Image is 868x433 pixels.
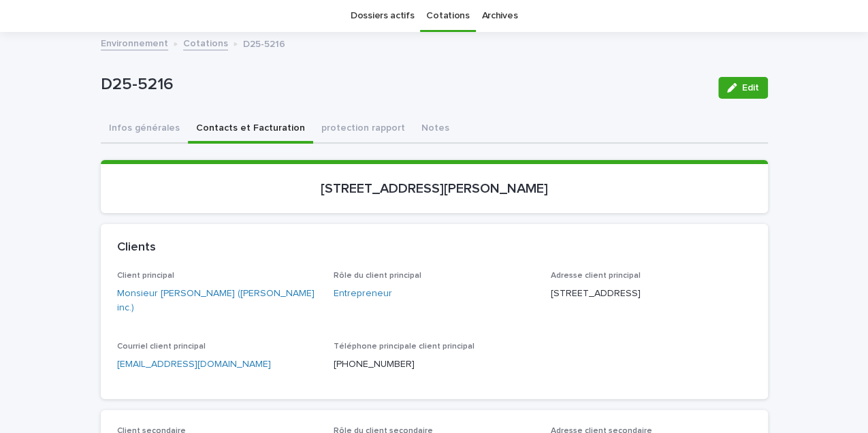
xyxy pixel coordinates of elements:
span: Rôle du client principal [334,272,421,280]
a: Environnement [101,35,168,50]
button: Contacts et Facturation [188,115,313,144]
button: protection rapport [313,115,413,144]
a: Entrepreneur [334,287,392,301]
p: [PHONE_NUMBER] [334,357,534,372]
p: [STREET_ADDRESS][PERSON_NAME] [117,180,752,197]
button: Infos générales [101,115,188,144]
span: Téléphone principale client principal [334,342,475,351]
p: D25-5216 [243,35,285,50]
h2: Clients [117,240,156,255]
a: [EMAIL_ADDRESS][DOMAIN_NAME] [117,359,271,369]
a: Monsieur [PERSON_NAME] ([PERSON_NAME] inc.) [117,287,318,315]
p: D25-5216 [101,75,707,95]
span: Adresse client principal [551,272,641,280]
span: Courriel client principal [117,342,206,351]
button: Edit [718,77,768,99]
p: [STREET_ADDRESS] [551,287,752,301]
button: Notes [413,115,457,144]
span: Client principal [117,272,174,280]
a: Cotations [183,35,228,50]
span: Edit [742,83,759,93]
